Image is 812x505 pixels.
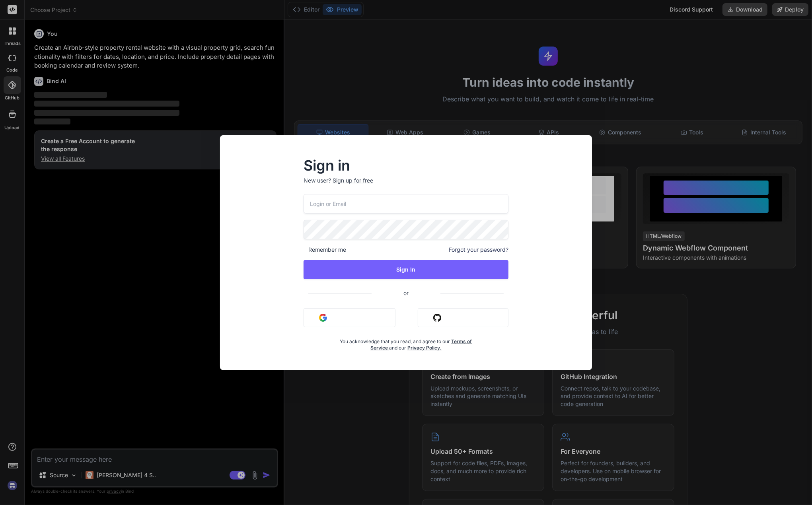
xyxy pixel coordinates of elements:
[304,260,508,279] button: Sign In
[304,177,508,194] p: New user?
[372,283,440,303] span: or
[304,246,346,254] span: Remember me
[304,159,508,172] h2: Sign in
[449,246,508,254] span: Forgot your password?
[370,338,472,351] a: Terms of Service
[418,308,508,327] button: Sign in with Github
[304,194,508,214] input: Login or Email
[407,345,442,351] a: Privacy Policy.
[333,177,373,185] div: Sign up for free
[304,308,395,327] button: Sign in with Google
[319,314,327,322] img: google
[338,334,474,351] div: You acknowledge that you read, and agree to our and our
[433,314,441,322] img: github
